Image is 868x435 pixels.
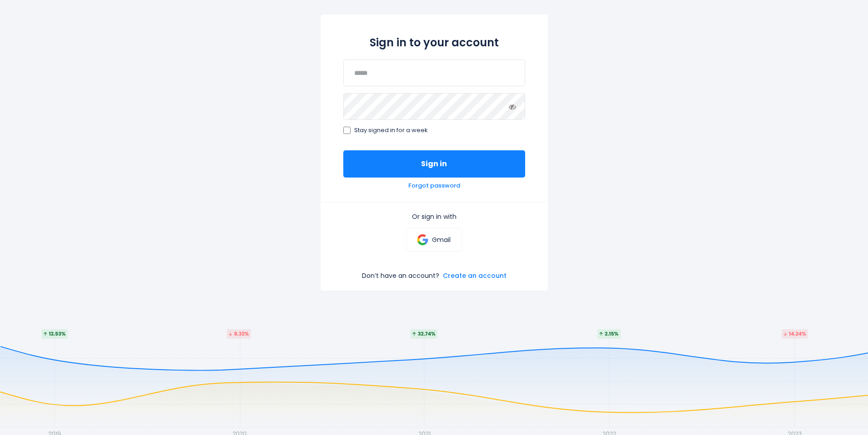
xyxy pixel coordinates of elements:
span: Stay signed in for a week [354,127,428,134]
p: Or sign in with [343,213,525,221]
h2: Sign in to your account [343,35,525,50]
a: Create an account [443,272,507,280]
a: Forgot password [408,182,460,190]
button: Sign in [343,150,525,178]
p: Gmail [432,236,451,244]
a: Gmail [406,228,462,252]
input: Stay signed in for a week [343,127,351,134]
p: Don’t have an account? [362,272,439,280]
